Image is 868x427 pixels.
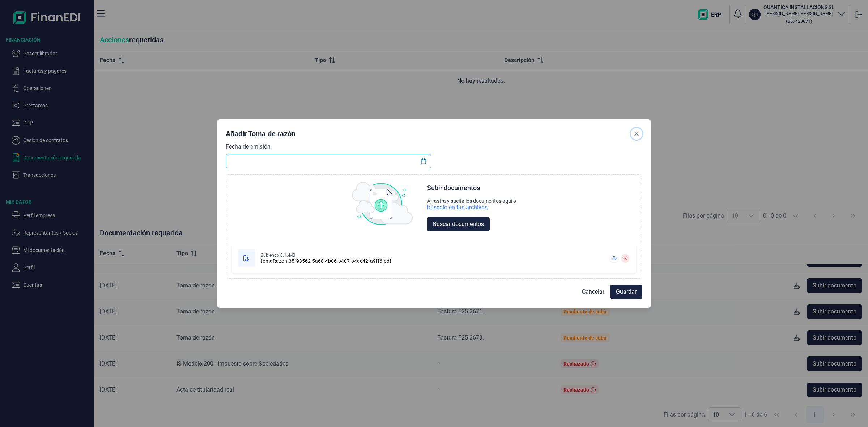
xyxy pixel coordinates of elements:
[427,204,516,211] div: búscalo en tus archivos.
[433,220,484,229] span: Buscar documentos
[631,128,642,140] button: Close
[261,252,391,258] div: Subiendo: 0.16MB
[226,142,271,151] label: Fecha de emisión
[427,204,489,211] div: búscalo en tus archivos.
[417,155,430,168] button: Choose Date
[261,258,391,264] div: tomaRazon-35f93562-5a68-4b06-b407-b4dc42fa9ff6.pdf
[576,285,610,299] button: Cancelar
[582,287,604,296] span: Cancelar
[610,285,642,299] button: Guardar
[427,198,516,204] div: Arrastra y suelta los documentos aquí o
[226,129,295,139] div: Añadir Toma de razón
[352,182,413,225] img: upload img
[427,184,480,192] div: Subir documentos
[616,287,637,296] span: Guardar
[427,217,490,231] button: Buscar documentos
